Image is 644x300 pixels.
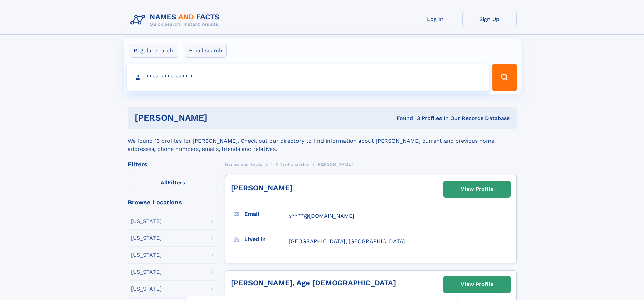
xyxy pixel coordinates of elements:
span: T [270,162,272,167]
label: Filters [128,175,218,191]
a: [PERSON_NAME], Age [DEMOGRAPHIC_DATA] [231,279,396,287]
a: View Profile [444,181,510,197]
div: Found 13 Profiles In Our Records Database [302,115,510,122]
a: View Profile [444,276,510,293]
label: Regular search [129,44,177,58]
span: [GEOGRAPHIC_DATA], [GEOGRAPHIC_DATA] [289,238,405,245]
div: [US_STATE] [131,286,162,292]
h1: [PERSON_NAME] [135,114,302,122]
div: Filters [128,161,218,167]
a: [PERSON_NAME] [231,184,292,192]
input: search input [127,64,489,91]
a: Names and Facts [225,160,262,168]
div: [US_STATE] [131,218,162,224]
h3: Email [244,208,289,220]
a: T [270,160,272,168]
span: Tsvilikhovskiy [280,162,309,167]
div: [US_STATE] [131,252,162,258]
h3: Lived in [244,234,289,245]
a: Tsvilikhovskiy [280,160,309,168]
div: Browse Locations [128,199,218,205]
a: Log In [408,11,462,27]
a: Sign Up [462,11,517,27]
div: View Profile [461,181,493,197]
span: All [161,179,168,186]
div: [US_STATE] [131,269,162,275]
button: Search Button [492,64,517,91]
div: View Profile [461,277,493,292]
img: Logo Names and Facts [128,11,225,29]
div: [US_STATE] [131,235,162,241]
label: Email search [185,44,227,58]
span: [PERSON_NAME] [316,162,353,167]
div: We found 13 profiles for [PERSON_NAME]. Check out our directory to find information about [PERSON... [128,129,517,153]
